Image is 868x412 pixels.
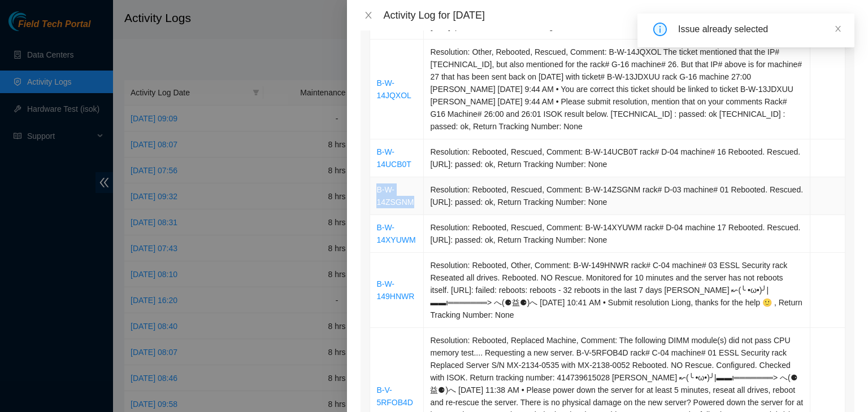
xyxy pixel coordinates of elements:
td: Resolution: Rebooted, Other, Comment: B-W-149HNWR rack# C-04 machine# 03 ESSL Security rack Resea... [424,253,810,328]
a: B-W-14ZSGNM [376,185,414,207]
a: B-W-149HNWR [376,279,414,301]
td: Resolution: Other, Rebooted, Rescued, Comment: B-W-14JQXOL The ticket mentioned that the IP# [TEC... [424,40,810,139]
button: Close [361,10,376,21]
a: B-W-14UCB0T [376,147,411,169]
td: Resolution: Rebooted, Rescued, Comment: B-W-14UCB0T rack# D-04 machine# 16 Rebooted. Rescued. [UR... [424,139,810,177]
span: close [364,11,373,20]
span: info-circle [653,23,667,36]
td: Resolution: Rebooted, Rescued, Comment: B-W-14XYUWM rack# D-04 machine 17 Rebooted. Rescued. [URL... [424,215,810,253]
a: B-W-14XYUWM [376,223,415,244]
a: B-V-5RFOB4D [376,385,413,407]
td: Resolution: Rebooted, Rescued, Comment: B-W-14ZSGNM rack# D-03 machine# 01 Rebooted. Rescued. [UR... [424,177,810,215]
div: Activity Log for [DATE] [383,9,854,21]
div: Issue already selected [678,23,841,36]
a: B-W-14JQXOL [376,78,411,100]
span: close [834,25,842,33]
